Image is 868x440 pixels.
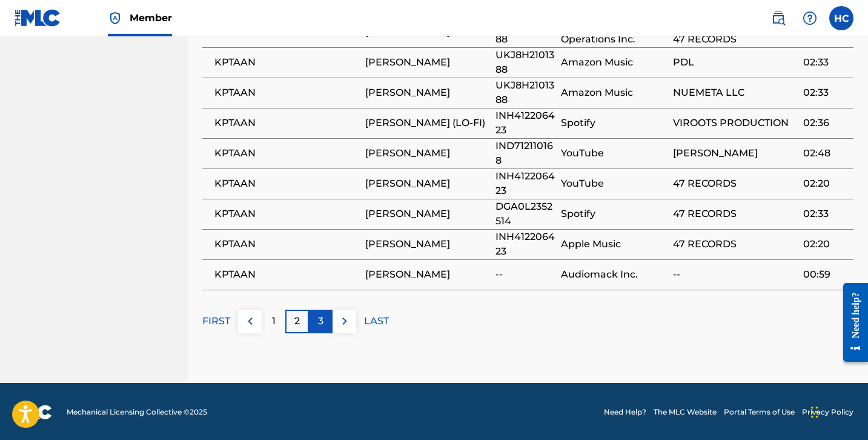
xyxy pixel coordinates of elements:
span: 00:59 [803,267,847,282]
span: NUEMETA LLC [673,85,797,100]
span: Apple Music [561,237,667,252]
span: 02:48 [803,146,847,161]
span: [PERSON_NAME] [365,267,489,282]
span: [PERSON_NAME] (LO-FI) [365,116,489,130]
span: Spotify [561,116,667,130]
span: KPTAAN [214,116,359,130]
span: IND712110168 [495,139,555,168]
iframe: Chat Widget [807,382,868,440]
span: Mechanical Licensing Collective © 2025 [67,407,207,418]
img: logo [15,405,52,419]
span: 02:33 [803,55,847,70]
span: INH412206423 [495,169,555,198]
div: Drag [811,394,818,430]
span: 47 RECORDS [673,237,797,252]
span: KPTAAN [214,146,359,161]
span: [PERSON_NAME] [365,237,489,252]
span: Amazon Music [561,55,667,70]
span: -- [495,267,555,282]
span: YouTube [561,146,667,161]
span: Audiomack Inc. [561,267,667,282]
a: Need Help? [604,407,646,418]
span: UKJ8H2101388 [495,48,555,77]
span: KPTAAN [214,55,359,70]
span: DGA0L2352514 [495,199,555,228]
span: KPTAAN [214,85,359,100]
a: Portal Terms of Use [724,407,795,418]
span: Spotify [561,207,667,221]
a: Privacy Policy [802,407,853,418]
p: FIRST [202,314,230,328]
span: 02:36 [803,116,847,130]
span: [PERSON_NAME] [365,146,489,161]
div: User Menu [829,6,853,30]
span: KPTAAN [214,267,359,282]
span: PDL [673,55,797,70]
span: INH412206423 [495,108,555,138]
span: KPTAAN [214,207,359,221]
img: Top Rightsholder [108,11,122,25]
p: 3 [318,314,323,328]
span: UKJ8H2101388 [495,78,555,107]
img: MLC Logo [15,9,61,27]
p: LAST [364,314,389,328]
span: VIROOTS PRODUCTION [673,116,797,130]
span: [PERSON_NAME] [673,146,797,161]
span: [PERSON_NAME] [365,176,489,191]
img: help [803,11,817,25]
span: Member [130,11,172,25]
span: 02:33 [803,207,847,221]
span: 02:20 [803,237,847,252]
a: Public Search [766,6,790,30]
span: KPTAAN [214,176,359,191]
span: 02:33 [803,85,847,100]
span: Amazon Music [561,85,667,100]
span: YouTube [561,176,667,191]
span: [PERSON_NAME] [365,207,489,221]
img: search [771,11,786,25]
a: The MLC Website [654,407,717,418]
span: -- [673,267,797,282]
p: 1 [272,314,276,328]
span: 02:20 [803,176,847,191]
iframe: Resource Center [834,273,868,371]
div: Help [798,6,822,30]
span: [PERSON_NAME] [365,55,489,70]
span: 47 RECORDS [673,207,797,221]
img: right [337,314,352,328]
span: INH412206423 [495,230,555,259]
span: [PERSON_NAME] [365,85,489,100]
span: 47 RECORDS [673,176,797,191]
span: KPTAAN [214,237,359,252]
img: left [243,314,257,328]
p: 2 [294,314,300,328]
